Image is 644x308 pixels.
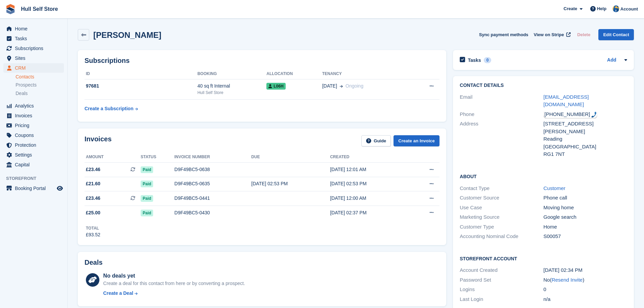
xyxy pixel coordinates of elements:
a: Add [607,56,616,64]
span: Coupons [15,131,55,140]
th: Amount [85,152,141,163]
a: Contacts [16,74,64,80]
div: [DATE] 02:53 PM [330,180,409,187]
div: Hull Self Store [197,90,266,96]
a: menu [3,121,64,130]
span: Subscriptions [15,44,55,53]
div: Home [544,223,627,231]
div: Total [86,225,100,231]
div: 40 sq ft Internal [197,82,266,90]
a: menu [3,140,64,150]
div: No deals yet [103,272,245,280]
a: menu [3,44,64,53]
div: Account Created [460,266,543,274]
span: Pricing [15,121,55,130]
span: Protection [15,140,55,150]
span: L06H [266,83,285,90]
a: menu [3,184,64,193]
th: Booking [197,69,266,79]
div: Last Login [460,295,543,303]
div: Create a Subscription [85,105,134,112]
span: ( ) [550,277,585,283]
h2: [PERSON_NAME] [93,30,161,40]
div: D9F49BC5-0430 [174,209,252,216]
span: Tasks [15,34,55,43]
th: Invoice number [174,152,252,163]
div: [GEOGRAPHIC_DATA] [544,143,627,151]
h2: Tasks [468,57,481,63]
a: menu [3,150,64,160]
a: menu [3,53,64,63]
div: 0 [544,286,627,293]
button: Sync payment methods [479,29,528,40]
h2: About [460,173,627,180]
div: Reading [544,135,627,143]
a: Customer [544,185,566,191]
span: Paid [141,181,153,187]
img: Hull Self Store [613,5,619,12]
div: Use Case [460,204,543,212]
a: Create an Invoice [393,135,439,146]
th: Status [141,152,174,163]
span: Home [15,24,55,33]
span: CRM [15,63,55,73]
span: Account [620,6,638,13]
div: Moving home [544,204,627,212]
div: D9F49BC5-0635 [174,180,252,187]
div: n/a [544,295,627,303]
a: Edit Contact [598,29,634,40]
div: Google search [544,213,627,221]
th: Due [251,152,330,163]
h2: Subscriptions [85,57,439,65]
div: S00057 [544,233,627,240]
span: Storefront [6,175,67,182]
div: Marketing Source [460,213,543,221]
a: Resend Invite [552,277,583,283]
div: No [544,276,627,284]
div: D9F49BC5-0441 [174,195,252,202]
a: Create a Deal [103,290,245,297]
span: £23.46 [86,166,100,173]
div: £93.52 [86,231,100,238]
th: Allocation [266,69,322,79]
h2: Storefront Account [460,255,627,262]
div: Customer Type [460,223,543,231]
span: Paid [141,166,153,173]
div: Call: +447958666301 [544,111,597,118]
div: Accounting Nominal Code [460,233,543,240]
a: Prospects [16,81,64,89]
a: menu [3,63,64,73]
div: [DATE] 02:37 PM [330,209,409,216]
img: stora-icon-8386f47178a22dfd0bd8f6a31ec36ba5ce8667c1dd55bd0f319d3a0aa187defe.svg [5,4,16,14]
a: Deals [16,90,64,97]
span: Analytics [15,101,55,111]
a: [EMAIL_ADDRESS][DOMAIN_NAME] [544,94,589,108]
a: menu [3,111,64,120]
span: Sites [15,53,55,63]
div: Phone [460,111,543,118]
div: [DATE] 12:01 AM [330,166,409,173]
a: Preview store [56,184,64,192]
a: View on Stripe [531,29,572,40]
div: Contact Type [460,185,543,192]
span: Paid [141,210,153,216]
img: hfpfyWBK5wQHBAGPgDf9c6qAYOxxMAAAAASUVORK5CYII= [591,112,597,118]
a: menu [3,24,64,33]
div: Password Set [460,276,543,284]
span: View on Stripe [534,31,564,38]
span: Paid [141,195,153,202]
span: Settings [15,150,55,160]
span: Capital [15,160,55,169]
div: Email [460,93,543,109]
span: £25.00 [86,209,100,216]
span: Invoices [15,111,55,120]
span: Booking Portal [15,184,55,193]
div: Create a deal for this contact from here or by converting a prospect. [103,280,245,287]
span: Deals [16,90,28,97]
span: £21.60 [86,180,100,187]
span: Create [564,5,577,12]
a: menu [3,160,64,169]
h2: Invoices [85,135,112,146]
a: Create a Subscription [85,102,138,115]
span: Help [597,5,606,12]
